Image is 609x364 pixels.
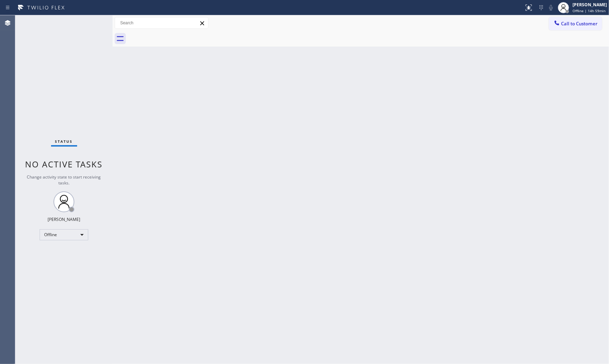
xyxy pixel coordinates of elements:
span: Status [55,139,73,144]
button: Call to Customer [549,17,602,30]
span: No active tasks [25,158,103,170]
div: [PERSON_NAME] [573,2,607,8]
span: Change activity state to start receiving tasks. [27,174,101,186]
span: Call to Customer [561,20,598,27]
span: Offline | 14h 59min [573,8,606,13]
input: Search [115,17,208,28]
div: Offline [40,229,88,240]
div: [PERSON_NAME] [48,216,80,222]
button: Mute [546,3,556,13]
